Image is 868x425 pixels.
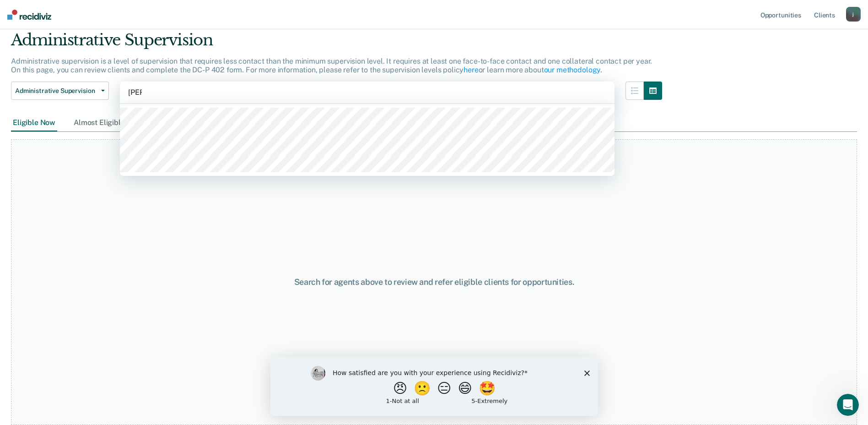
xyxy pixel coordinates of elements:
button: j [846,7,861,22]
div: Administrative Supervision [11,31,662,57]
a: here [464,65,478,74]
div: Eligible Now [11,114,57,131]
iframe: Survey by Kim from Recidiviz [270,357,598,416]
img: Recidiviz [7,10,51,20]
p: Administrative supervision is a level of supervision that requires less contact than the minimum ... [11,57,652,74]
div: Almost Eligible [72,114,127,131]
button: Administrative Supervision [11,82,109,100]
span: Administrative Supervision [15,87,97,95]
div: Search for agents above to review and refer eligible clients for opportunities. [223,277,646,287]
a: our methodology [544,65,601,74]
iframe: Intercom live chat [837,394,859,416]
